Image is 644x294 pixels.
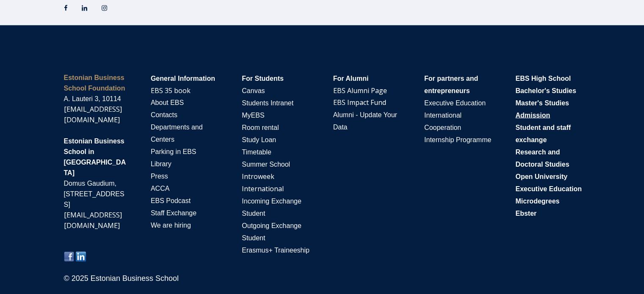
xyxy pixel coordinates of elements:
[151,209,196,216] font: Staff Exchange
[515,85,576,95] a: Bachelor's Studies
[515,124,571,143] font: Student and staff exchange
[515,185,582,192] font: Executive Education
[151,160,171,167] font: Library
[242,222,301,241] font: Outgoing Exchange Student
[64,210,122,230] a: [EMAIL_ADDRESS][DOMAIN_NAME]
[242,111,264,118] font: MyEBS
[424,111,462,131] font: International Cooperation
[424,74,478,94] font: For partners and entrepreneurs
[424,135,491,144] a: Internship Programme
[242,196,301,217] a: Incoming Exchange Student
[424,110,462,132] a: International Cooperation
[424,99,486,106] font: Executive Education
[333,85,387,95] a: EBS Alumni Page
[515,148,569,168] font: Research and Doctoral Studies
[242,246,310,253] font: Erasmus+ Traineeship
[151,171,168,180] a: Press
[244,171,274,181] a: ntroweek
[242,197,301,217] font: Incoming Exchange Student
[64,137,126,176] font: Estonian Business School in [GEOGRAPHIC_DATA]
[242,245,310,254] a: Erasmus+ Traineeship
[151,159,171,168] a: Library
[244,184,284,193] a: nternational
[151,122,203,143] a: Departments and Centers
[151,85,191,95] a: EBS 35 book
[242,135,276,144] a: Study Loan
[151,74,215,82] font: General Information
[151,195,191,205] a: EBS Podcast
[515,147,569,168] a: Research and Doctoral Studies
[333,97,386,107] a: EBS Impact Fund
[242,148,271,155] font: Timetable
[151,97,184,107] a: About EBS
[64,74,125,91] font: Estonian Business School Foundation
[242,147,271,156] a: Timetable
[515,171,567,181] a: Open University
[242,87,265,94] font: Canvas
[242,122,279,132] a: Room rental
[242,136,276,143] font: Study Loan
[515,208,536,217] a: Ebster
[515,173,567,180] font: Open University
[151,111,177,118] font: Contacts
[424,98,486,107] a: Executive Education
[151,220,191,229] a: We are hiring
[64,251,74,261] img: Share on Facebook
[151,110,177,119] a: Contacts
[515,73,571,82] a: EBS High School
[242,220,301,242] a: Outgoing Exchange Student
[242,85,265,95] a: Canvas
[64,179,124,208] font: Domus Gaudium, [STREET_ADDRESS]
[515,99,569,106] font: Master's Studies
[515,74,571,82] font: EBS High School
[64,274,179,282] font: © 2025 Estonian Business School
[515,197,559,204] font: Microdegrees
[151,172,168,179] font: Press
[151,221,191,228] font: We are hiring
[424,136,491,143] font: Internship Programme
[515,209,536,217] font: Ebster
[151,148,196,155] font: Parking in EBS
[151,183,169,192] a: ACCA
[242,185,243,192] font: I
[515,184,582,193] a: Executive Education
[515,111,550,118] a: Admission
[242,160,290,168] font: Summer School
[242,159,290,168] a: Summer School
[64,95,121,102] font: A. Lauteri 3, 10114
[333,111,397,130] font: Alumni - Update Your Data
[333,74,369,82] font: For Alumni
[515,87,576,94] font: Bachelor's Studies
[242,110,264,119] a: MyEBS
[515,196,559,205] a: Microdegrees
[151,123,203,143] font: Departments and Centers
[151,99,184,106] font: About EBS
[242,124,279,131] font: Room rental
[515,98,569,107] a: Master's Studies
[151,146,196,156] a: Parking in EBS
[242,173,243,180] font: I
[151,197,191,204] font: EBS Podcast
[242,99,293,106] font: Students Intranet
[242,98,293,107] a: Students Intranet
[151,184,169,192] font: ACCA
[64,104,122,124] a: [EMAIL_ADDRESS][DOMAIN_NAME]
[515,122,571,144] a: Student and staff exchange
[76,251,86,261] img: Share on LinkedIn
[242,74,284,82] font: For Students
[151,208,196,217] a: Staff Exchange
[333,110,397,131] a: Alumni - Update Your Data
